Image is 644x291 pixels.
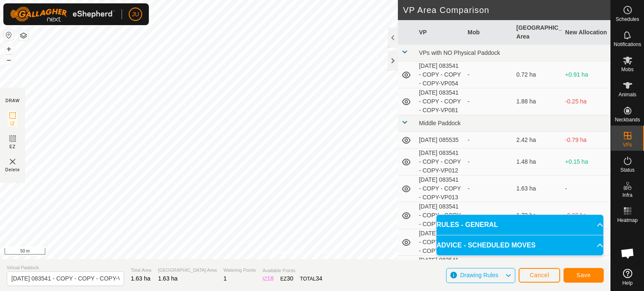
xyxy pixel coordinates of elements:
[415,175,464,202] td: [DATE] 083541 - COPY - COPY - COPY-VP013
[467,184,509,193] div: -
[513,132,562,149] td: 2.42 ha
[7,264,124,271] span: Virtual Paddock
[513,149,562,175] td: 1.48 ha
[415,62,464,88] td: [DATE] 083541 - COPY - COPY - COPY-VP054
[615,17,639,22] span: Schedules
[158,275,178,282] span: 1.63 ha
[415,256,464,283] td: [DATE] 083541 - COPY - COPY - COPY-VP016
[10,7,115,22] img: Gallagher Logo
[5,98,20,104] div: DRAW
[621,67,634,72] span: Mobs
[563,268,604,283] button: Save
[467,157,509,166] div: -
[614,42,641,47] span: Notifications
[4,44,14,54] button: +
[513,20,562,45] th: [GEOGRAPHIC_DATA] Area
[415,229,464,256] td: [DATE] 083541 - COPY - COPY - COPY-VP015
[562,149,610,175] td: +0.15 ha
[10,144,16,150] span: EZ
[131,267,151,274] span: Total Area
[287,275,293,282] span: 30
[10,121,15,127] span: IZ
[262,267,322,274] span: Available Points
[223,267,256,274] span: Watering Points
[5,167,20,173] span: Delete
[562,20,610,45] th: New Allocation
[415,132,464,149] td: [DATE] 085535
[467,70,509,79] div: -
[223,275,227,282] span: 1
[618,92,636,97] span: Animals
[415,20,464,45] th: VP
[267,275,274,282] span: 18
[513,88,562,115] td: 1.88 ha
[132,10,139,19] span: JU
[419,120,461,126] span: Middle Paddock
[467,136,509,144] div: -
[562,175,610,202] td: -
[620,167,634,173] span: Status
[272,248,304,256] a: Privacy Policy
[615,241,640,266] div: Open chat
[300,274,322,283] div: TOTAL
[617,218,638,223] span: Heatmap
[436,240,535,250] span: ADVICE - SCHEDULED MOVES
[611,265,644,289] a: Help
[415,88,464,115] td: [DATE] 083541 - COPY - COPY - COPY-VP081
[576,272,591,278] span: Save
[436,220,498,230] span: RULES - GENERAL
[467,97,509,106] div: -
[403,5,610,15] h2: VP Area Comparison
[519,268,560,283] button: Cancel
[280,274,293,283] div: EZ
[316,275,322,282] span: 34
[622,193,632,198] span: Infra
[18,31,29,41] button: Map Layers
[436,215,603,235] p-accordion-header: RULES - GENERAL
[131,275,151,282] span: 1.63 ha
[562,202,610,229] td: -0.09 ha
[8,157,18,167] img: VP
[262,274,273,283] div: IZ
[562,132,610,149] td: -0.79 ha
[436,235,603,255] p-accordion-header: ADVICE - SCHEDULED MOVES
[513,175,562,202] td: 1.63 ha
[4,55,14,65] button: –
[615,117,640,122] span: Neckbands
[419,49,500,56] span: VPs with NO Physical Paddock
[314,248,338,256] a: Contact Us
[513,202,562,229] td: 1.72 ha
[622,281,633,286] span: Help
[464,20,513,45] th: Mob
[513,62,562,88] td: 0.72 ha
[415,149,464,175] td: [DATE] 083541 - COPY - COPY - COPY-VP012
[460,272,498,278] span: Drawing Rules
[562,62,610,88] td: +0.91 ha
[158,267,217,274] span: [GEOGRAPHIC_DATA] Area
[4,30,14,40] button: Reset Map
[415,202,464,229] td: [DATE] 083541 - COPY - COPY - COPY-VP014
[530,272,549,278] span: Cancel
[467,211,509,220] div: -
[562,88,610,115] td: -0.25 ha
[623,142,632,147] span: VPs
